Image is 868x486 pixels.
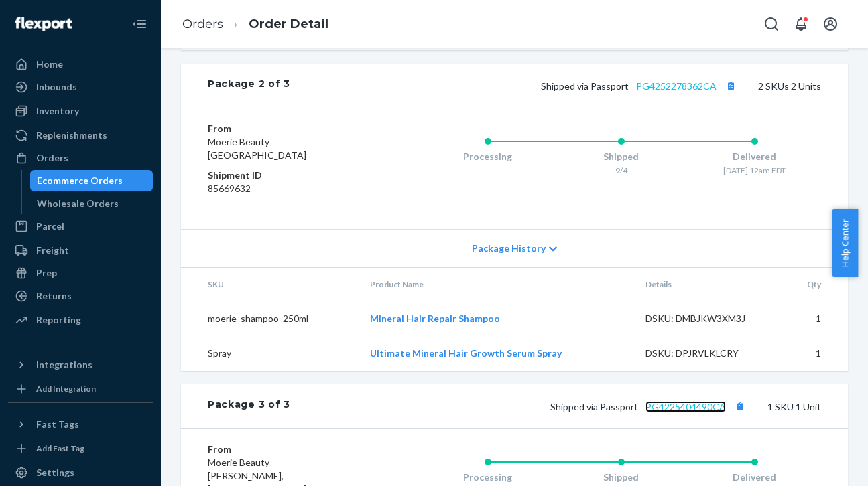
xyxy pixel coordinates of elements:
dt: Shipment ID [208,169,368,182]
td: moerie_shampoo_250ml [181,301,359,337]
div: Shipped [554,150,688,163]
div: Add Integration [36,383,96,394]
div: Orders [36,151,68,165]
div: Shipped [554,471,688,484]
a: Orders [182,17,223,31]
div: Inventory [36,104,79,118]
td: 1 [782,301,848,337]
a: Parcel [8,216,153,237]
a: Add Fast Tag [8,440,153,457]
span: Shipped via Passport [550,401,749,412]
div: Integrations [36,358,92,372]
th: Product Name [359,268,635,301]
dt: From [208,122,368,135]
div: Ecommerce Orders [37,174,123,187]
button: Integrations [8,354,153,376]
a: Freight [8,240,153,261]
a: PG4225404490CA [645,401,726,412]
div: Reporting [36,313,81,327]
div: Delivered [688,150,821,163]
div: Returns [36,289,72,303]
th: Qty [782,268,848,301]
a: Ecommerce Orders [30,170,153,191]
div: Add Fast Tag [36,442,84,454]
td: 1 [782,336,848,371]
div: Fast Tags [36,418,79,431]
ol: breadcrumbs [172,5,339,44]
a: Inbounds [8,76,153,98]
div: Delivered [688,471,821,484]
span: Moerie Beauty [GEOGRAPHIC_DATA] [208,136,306,161]
a: Returns [8,285,153,307]
div: Home [36,58,63,71]
div: 2 SKUs 2 Units [290,77,821,94]
span: Shipped via Passport [541,80,739,92]
a: Orders [8,147,153,169]
a: Prep [8,262,153,284]
div: Replenishments [36,129,107,142]
div: Freight [36,244,69,257]
a: Order Detail [249,17,328,31]
div: Settings [36,466,74,479]
a: Inventory [8,100,153,122]
span: Package History [472,242,546,255]
button: Copy tracking number [731,398,749,415]
a: Reporting [8,309,153,331]
dd: 85669632 [208,182,368,195]
th: Details [635,268,782,301]
div: Processing [422,150,555,163]
div: DSKU: DPJRVLKLCRY [645,347,771,360]
div: Inbounds [36,80,77,94]
div: 1 SKU 1 Unit [290,398,821,415]
button: Copy tracking number [722,77,739,94]
div: [DATE] 12am EDT [688,165,821,176]
div: Parcel [36,220,64,233]
div: Processing [422,471,555,484]
button: Open Search Box [758,11,785,37]
div: Prep [36,266,57,280]
a: Home [8,54,153,75]
a: Add Integration [8,381,153,397]
a: Wholesale Orders [30,193,153,214]
div: 9/4 [554,165,688,176]
th: SKU [181,268,359,301]
a: Ultimate Mineral Hair Growth Serum Spray [370,347,562,359]
div: DSKU: DMBJKW3XM3J [645,312,771,325]
img: Flexport logo [15,17,72,31]
div: Package 2 of 3 [208,77,290,94]
a: Settings [8,462,153,483]
a: Replenishments [8,125,153,146]
div: Package 3 of 3 [208,398,290,415]
button: Close Navigation [126,11,153,37]
a: PG4252278362CA [636,80,717,92]
button: Help Center [832,209,858,277]
td: Spray [181,336,359,371]
button: Open notifications [788,11,814,37]
a: Mineral Hair Repair Shampoo [370,313,500,324]
div: Wholesale Orders [37,197,119,210]
button: Fast Tags [8,414,153,435]
button: Open account menu [817,11,844,37]
dt: From [208,442,368,456]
